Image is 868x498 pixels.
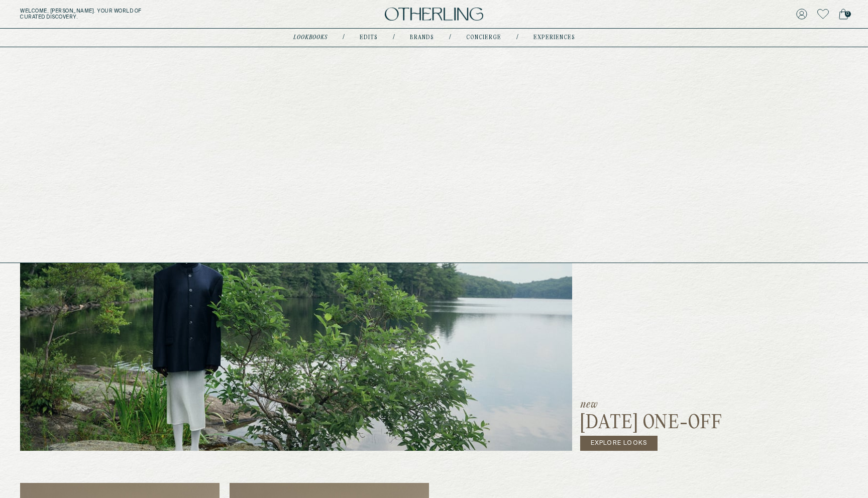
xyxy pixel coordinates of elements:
[385,8,483,21] img: logo
[466,35,501,40] a: concierge
[580,412,722,436] h3: [DATE] One-off
[360,35,378,40] a: Edits
[343,34,345,42] div: /
[533,35,575,40] a: experiences
[449,34,451,42] div: /
[516,34,518,42] div: /
[20,8,268,20] h5: Welcome, [PERSON_NAME] . Your world of curated discovery.
[839,7,848,21] a: 0
[293,35,328,40] a: lookbooks
[410,35,434,40] a: Brands
[580,400,722,410] p: new
[580,436,658,451] a: Explore Looks
[393,34,395,42] div: /
[20,201,572,451] img: past lookbook
[845,11,851,17] span: 0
